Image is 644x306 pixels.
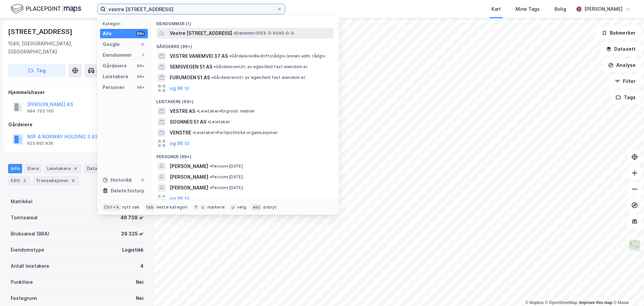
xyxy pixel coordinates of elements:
[214,64,308,70] span: Gårdeiere • Utl. av egen/leid fast eiendom el.
[151,39,339,51] div: Gårdeiere (99+)
[72,165,79,172] div: 4
[610,91,641,104] button: Tags
[210,174,243,180] span: Person • [DATE]
[140,52,145,58] div: 1
[170,129,191,137] span: VENSTRE
[210,164,243,169] span: Person • [DATE]
[229,53,326,59] span: Gårdeiere • Bedriftsrådgiv./annen adm. rådgiv.
[208,119,210,124] span: •
[25,164,42,173] div: Eiere
[136,278,144,286] div: Nei
[8,164,22,173] div: Info
[103,83,124,91] div: Personer
[170,84,189,92] button: og 96 til
[170,139,189,147] button: og 96 til
[8,121,146,129] div: Gårdeiere
[233,31,294,36] span: Eiendom • 3103-3-4095-0-0
[122,205,140,210] div: nytt søk
[8,176,31,185] div: ESG
[628,239,641,252] img: Z
[229,53,231,58] span: •
[136,63,145,69] div: 99+
[27,108,54,114] div: 994 793 160
[193,130,278,135] span: Leietaker • Partipolitiske organisasjoner
[8,40,120,56] div: 1540, [GEOGRAPHIC_DATA], [GEOGRAPHIC_DATA]
[525,300,544,305] a: Mapbox
[263,205,277,210] div: avbryt
[84,164,117,173] div: Datasett
[103,21,148,26] div: Kategori
[208,119,230,125] span: Leietaker
[11,262,49,270] div: Antall leietakere
[170,194,189,203] button: og 96 til
[211,75,306,80] span: Gårdeiere • Utl. av egen/leid fast eiendom el.
[170,74,210,82] span: FURUMOEN 51 AS
[170,63,212,71] span: SEMSVEGEN 51 AS
[210,185,212,190] span: •
[214,64,216,69] span: •
[170,52,228,60] span: VESTRE VANEMVEI 37 AS
[103,51,132,59] div: Eiendommer
[170,107,195,115] span: VESTRE AS
[136,85,145,90] div: 99+
[170,173,208,181] span: [PERSON_NAME]
[252,204,262,211] div: esc
[156,205,188,210] div: neste kategori
[11,3,81,15] img: logo.f888ab2527a4732fd821a326f86c7f29.svg
[610,274,644,306] iframe: Chat Widget
[197,108,199,114] span: •
[491,5,501,13] div: Kart
[136,74,145,79] div: 99+
[151,94,339,106] div: Leietakere (99+)
[170,118,206,126] span: SOGNNES 51 AS
[600,42,641,56] button: Datasett
[193,130,195,135] span: •
[579,300,612,305] a: Improve this map
[145,204,155,211] div: tab
[120,214,144,222] div: 46 738 ㎡
[70,177,76,184] div: 8
[122,246,144,254] div: Logistikk
[596,26,641,40] button: Bokmerker
[609,75,641,88] button: Filter
[210,164,212,169] span: •
[103,40,120,48] div: Google
[121,230,144,238] div: 29 325 ㎡
[554,5,566,13] div: Bolig
[11,294,37,302] div: Festegrunn
[545,300,578,305] a: OpenStreetMap
[210,174,212,179] span: •
[103,176,132,184] div: Historikk
[103,62,127,70] div: Gårdeiere
[211,75,213,80] span: •
[8,26,74,37] div: [STREET_ADDRESS]
[210,185,243,190] span: Person • [DATE]
[103,204,121,211] div: Ctrl + k
[33,176,79,185] div: Transaksjoner
[136,31,145,36] div: 99+
[207,205,225,210] div: markere
[111,187,144,195] div: Delete history
[11,278,33,286] div: Punktleie
[516,5,540,13] div: Mine Tags
[103,30,112,38] div: Alle
[11,246,44,254] div: Eiendomstype
[44,164,82,173] div: Leietakere
[103,73,128,81] div: Leietakere
[237,205,246,210] div: velg
[11,230,49,238] div: Bruksareal (BRA)
[8,64,66,77] button: Tag
[11,214,38,222] div: Tomteareal
[11,198,33,206] div: Matrikkel
[136,294,144,302] div: Nei
[27,141,53,146] div: 923 992 936
[151,16,339,28] div: Eiendommer (1)
[233,31,235,36] span: •
[140,177,145,183] div: 0
[602,58,641,72] button: Analyse
[584,5,623,13] div: [PERSON_NAME]
[197,108,255,114] span: Leietaker • Engrosh. møbler
[170,29,232,37] span: Vestre [STREET_ADDRESS]
[170,162,208,170] span: [PERSON_NAME]
[151,149,339,161] div: Personer (99+)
